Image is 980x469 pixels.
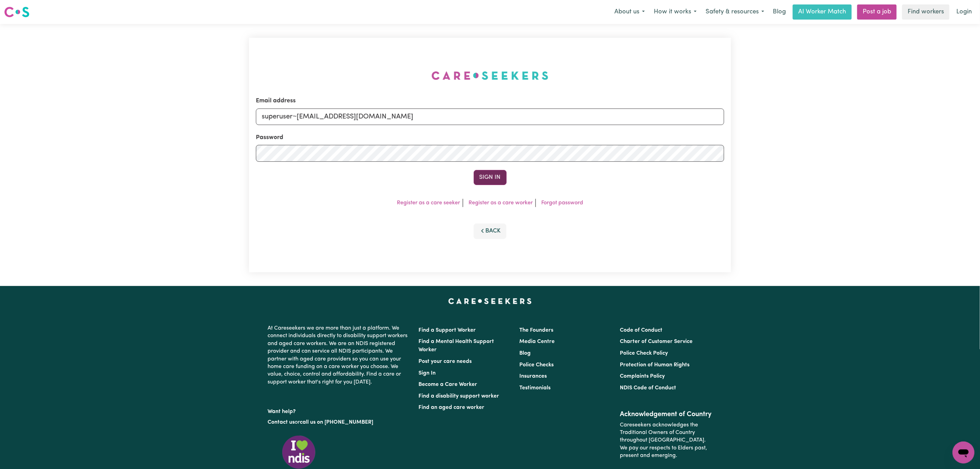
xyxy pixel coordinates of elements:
a: Login [952,4,976,20]
a: Police Check Policy [620,351,668,356]
button: Back [474,224,507,239]
a: Find a disability support worker [419,393,499,399]
a: Register as a care worker [469,200,533,206]
iframe: Button to launch messaging window, conversation in progress [953,442,975,464]
a: Register as a care seeker [397,200,460,206]
a: NDIS Code of Conduct [620,385,676,391]
a: AI Worker Match [793,4,852,20]
input: Email address [256,108,724,125]
p: Want help? [268,405,411,415]
a: call us on [PHONE_NUMBER] [300,420,374,425]
p: Careseekers acknowledges the Traditional Owners of Country throughout [GEOGRAPHIC_DATA]. We pay o... [620,419,712,462]
button: About us [610,5,649,19]
a: Find an aged care worker [419,405,485,410]
button: How it works [649,5,701,19]
label: Password [256,133,283,142]
a: Media Centre [519,339,555,344]
h2: Acknowledgement of Country [620,410,712,419]
img: Careseekers logo [4,6,29,18]
a: Contact us [268,420,295,425]
a: Find a Support Worker [419,328,476,333]
a: Sign In [419,370,436,376]
a: Careseekers logo [4,4,29,20]
a: Careseekers home page [448,298,532,304]
a: Forgot password [541,200,583,206]
button: Sign In [474,170,507,185]
a: Post a job [857,4,897,20]
a: Protection of Human Rights [620,362,689,368]
button: Safety & resources [701,5,769,19]
a: Insurances [519,374,547,379]
a: Become a Care Worker [419,382,477,387]
a: Complaints Policy [620,374,665,379]
a: The Founders [519,328,553,333]
a: Blog [769,4,790,20]
label: Email address [256,96,296,105]
a: Post your care needs [419,359,472,364]
a: Blog [519,351,531,356]
a: Find workers [902,4,949,20]
a: Police Checks [519,362,554,368]
a: Testimonials [519,385,551,391]
p: or [268,416,411,429]
a: Charter of Customer Service [620,339,693,344]
p: At Careseekers we are more than just a platform. We connect individuals directly to disability su... [268,322,411,389]
a: Code of Conduct [620,328,662,333]
a: Find a Mental Health Support Worker [419,339,494,353]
